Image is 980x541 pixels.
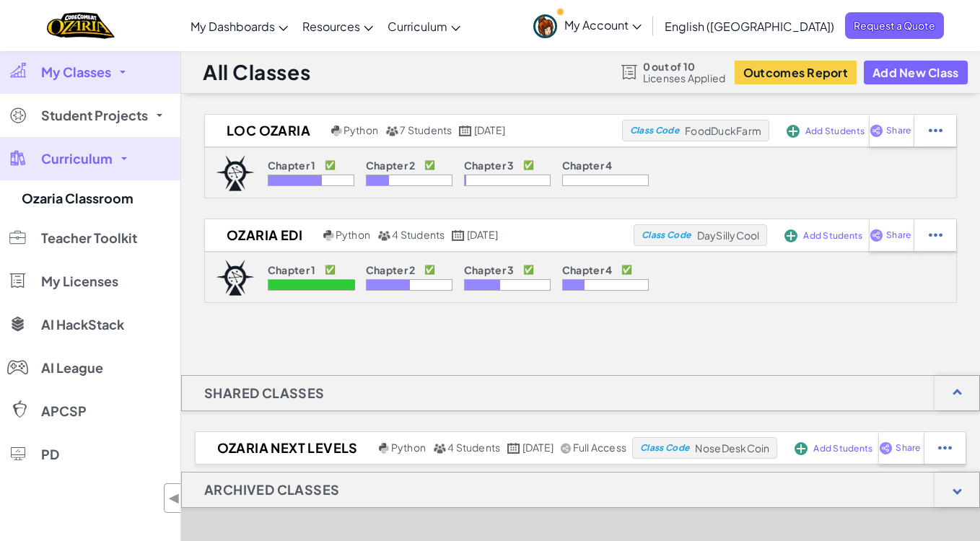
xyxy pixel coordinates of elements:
span: Add Students [813,444,872,453]
span: Teacher Toolkit [41,232,137,245]
img: calendar.svg [452,230,465,241]
img: IconStudentEllipsis.svg [929,124,942,137]
a: My Dashboards [183,6,295,45]
p: Chapter 3 [464,264,515,276]
a: My Account [526,3,649,48]
span: 4 Students [392,228,445,241]
img: IconStudentEllipsis.svg [938,441,952,454]
p: Chapter 3 [464,159,515,171]
span: Python [391,441,426,454]
a: Ozaria Edi Python 4 Students [DATE] [205,224,634,246]
p: Chapter 4 [562,159,613,171]
img: Home [47,11,114,40]
img: python.png [323,230,334,241]
button: Outcomes Report [735,61,857,84]
span: Student Projects [41,109,148,122]
span: My Dashboards [191,19,275,34]
a: LOC Ozaria Python 7 Students [DATE] [205,120,622,141]
span: Class Code [640,444,689,452]
p: ✅ [424,159,435,171]
span: My Account [564,17,642,32]
a: English ([GEOGRAPHIC_DATA]) [657,6,841,45]
img: avatar [533,14,557,38]
p: Chapter 2 [366,159,416,171]
span: [DATE] [522,441,554,454]
img: python.png [331,126,342,136]
span: DaySillyCool [697,229,760,242]
span: Python [344,123,378,136]
p: Chapter 1 [268,264,316,276]
img: IconShare_Purple.svg [870,229,883,242]
img: calendar.svg [459,126,472,136]
span: Share [886,231,911,239]
img: logo [216,260,255,296]
span: [DATE] [467,228,498,241]
span: AI League [41,361,103,374]
span: Share [886,126,911,135]
img: MultipleUsers.png [433,443,446,454]
img: IconShare_Gray.svg [561,443,571,454]
span: English ([GEOGRAPHIC_DATA]) [665,19,834,34]
a: Curriculum [380,6,468,45]
span: 4 Students [447,441,500,454]
p: ✅ [325,264,336,276]
span: Add Students [805,127,865,136]
a: Resources [295,6,380,45]
p: Chapter 1 [268,159,316,171]
p: ✅ [523,264,534,276]
span: Class Code [642,231,691,239]
img: IconShare_Purple.svg [879,441,893,454]
span: Python [336,228,370,241]
img: python.png [379,443,390,454]
p: ✅ [621,264,632,276]
img: IconAddStudents.svg [784,229,797,242]
span: Resources [302,19,360,34]
span: Class Code [630,126,679,135]
h1: All Classes [203,58,310,86]
span: Curriculum [388,19,447,34]
a: Ozaria by CodeCombat logo [47,11,114,40]
img: MultipleUsers.png [385,126,398,136]
span: ◀ [168,488,180,509]
img: IconAddStudents.svg [795,442,808,455]
p: ✅ [325,159,336,171]
img: IconStudentEllipsis.svg [929,229,942,242]
span: 0 out of 10 [643,61,726,72]
h2: Ozaria Edi [205,224,320,246]
h2: Ozaria next levels [196,437,375,459]
img: IconAddStudents.svg [787,125,800,138]
span: My Licenses [41,275,118,288]
button: Add New Class [864,61,968,84]
span: Share [896,444,920,452]
img: MultipleUsers.png [377,230,390,241]
span: Add Students [803,232,862,240]
span: [DATE] [474,123,505,136]
a: Ozaria next levels Python 4 Students [DATE] Full Access [196,437,633,459]
img: IconShare_Purple.svg [870,124,883,137]
p: ✅ [424,264,435,276]
span: 7 Students [400,123,452,136]
span: NoseDeskCoin [695,441,769,454]
span: Full Access [573,441,627,454]
p: Chapter 2 [366,264,416,276]
span: Curriculum [41,152,113,165]
img: calendar.svg [507,443,520,454]
a: Request a Quote [845,12,944,39]
span: FoodDuckFarm [685,124,761,137]
p: Chapter 4 [562,264,613,276]
h1: Shared Classes [182,375,347,411]
p: ✅ [523,159,534,171]
h1: Archived Classes [182,472,362,508]
img: logo [216,155,255,191]
span: Licenses Applied [643,72,726,84]
h2: LOC Ozaria [205,120,328,141]
span: My Classes [41,66,111,79]
span: AI HackStack [41,318,124,331]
